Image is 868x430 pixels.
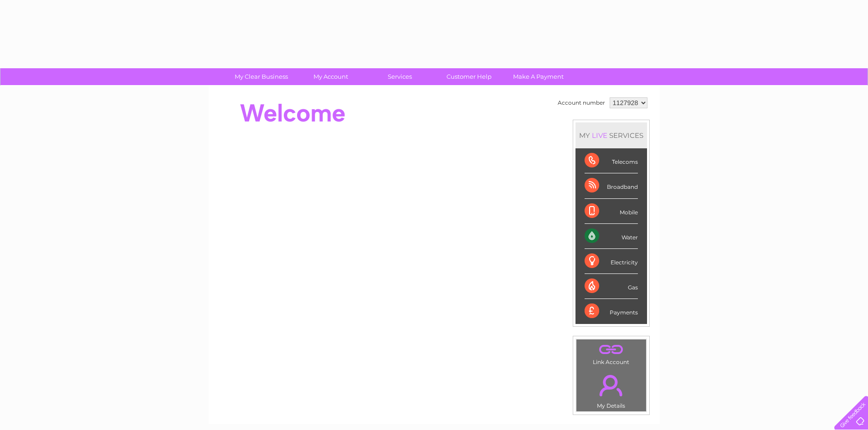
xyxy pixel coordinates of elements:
[585,224,638,249] div: Water
[575,122,647,148] div: MY SERVICES
[585,148,638,173] div: Telecoms
[585,299,638,324] div: Payments
[579,369,644,401] a: .
[585,274,638,299] div: Gas
[585,249,638,274] div: Electricity
[590,131,609,140] div: LIVE
[555,95,607,111] td: Account number
[585,199,638,224] div: Mobile
[579,342,644,358] a: .
[431,68,507,85] a: Customer Help
[224,68,299,85] a: My Clear Business
[293,68,368,85] a: My Account
[501,68,576,85] a: Make A Payment
[576,339,647,368] td: Link Account
[362,68,437,85] a: Services
[585,173,638,198] div: Broadband
[576,367,647,412] td: My Details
